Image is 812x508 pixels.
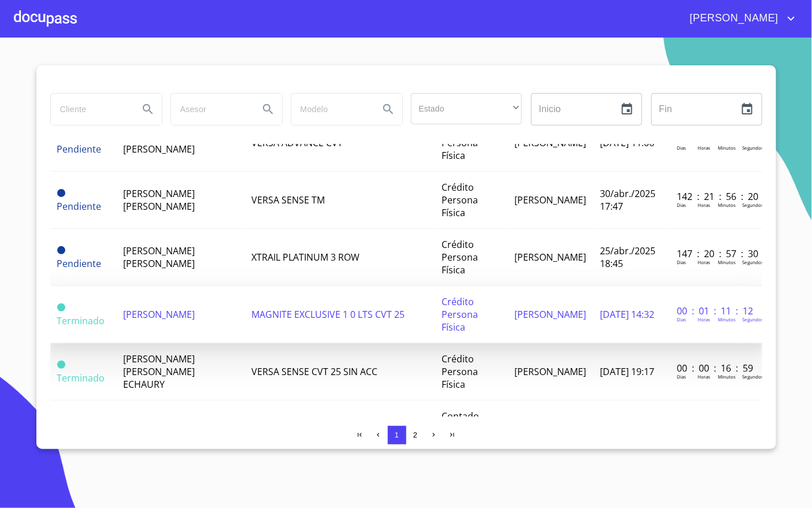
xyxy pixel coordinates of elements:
[375,95,402,123] button: Search
[677,316,686,322] p: Dias
[57,372,105,384] span: Terminado
[677,373,686,380] p: Dias
[718,259,736,265] p: Minutos
[51,94,129,125] input: search
[123,353,195,391] span: [PERSON_NAME] [PERSON_NAME] ECHAURY
[291,94,370,125] input: search
[677,362,755,374] p: 00 : 00 : 16 : 59
[677,202,686,208] p: Dias
[677,259,686,265] p: Dias
[171,94,250,125] input: search
[57,246,65,254] span: Pendiente
[123,187,195,213] span: [PERSON_NAME] [PERSON_NAME]
[742,259,763,265] p: Segundos
[514,365,586,378] span: [PERSON_NAME]
[718,316,736,322] p: Minutos
[742,144,763,151] p: Segundos
[442,181,479,219] span: Crédito Persona Física
[254,95,282,123] button: Search
[123,416,195,442] span: [PERSON_NAME] [PERSON_NAME]
[251,308,405,321] span: MAGNITE EXCLUSIVE 1 0 LTS CVT 25
[677,305,755,317] p: 00 : 01 : 11 : 12
[57,303,65,312] span: Terminado
[742,316,763,322] p: Segundos
[514,308,586,321] span: [PERSON_NAME]
[442,238,479,276] span: Crédito Persona Física
[742,202,763,208] p: Segundos
[134,95,162,123] button: Search
[442,295,479,333] span: Crédito Persona Física
[677,190,755,203] p: 142 : 21 : 56 : 20
[600,187,655,213] span: 30/abr./2025 17:47
[698,259,710,265] p: Horas
[698,202,710,208] p: Horas
[406,426,425,444] button: 2
[57,257,102,270] span: Pendiente
[442,353,479,391] span: Crédito Persona Física
[698,373,710,380] p: Horas
[395,431,399,439] span: 1
[677,247,755,260] p: 147 : 20 : 57 : 30
[411,93,522,124] div: ​
[681,9,784,28] span: [PERSON_NAME]
[681,9,798,28] button: account of current user
[718,373,736,380] p: Minutos
[413,431,417,439] span: 2
[57,189,65,197] span: Pendiente
[698,316,710,322] p: Horas
[388,426,406,444] button: 1
[251,194,325,206] span: VERSA SENSE TM
[57,200,102,213] span: Pendiente
[251,365,377,378] span: VERSA SENSE CVT 25 SIN ACC
[600,244,655,270] span: 25/abr./2025 18:45
[718,144,736,151] p: Minutos
[514,194,586,206] span: [PERSON_NAME]
[123,244,195,270] span: [PERSON_NAME] [PERSON_NAME]
[57,314,105,327] span: Terminado
[600,365,654,378] span: [DATE] 19:17
[123,308,195,321] span: [PERSON_NAME]
[514,251,586,264] span: [PERSON_NAME]
[442,410,480,448] span: Contado Persona Física
[677,144,686,151] p: Dias
[57,361,65,369] span: Terminado
[600,308,654,321] span: [DATE] 14:32
[718,202,736,208] p: Minutos
[251,251,359,264] span: XTRAIL PLATINUM 3 ROW
[57,143,102,155] span: Pendiente
[742,373,763,380] p: Segundos
[698,144,710,151] p: Horas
